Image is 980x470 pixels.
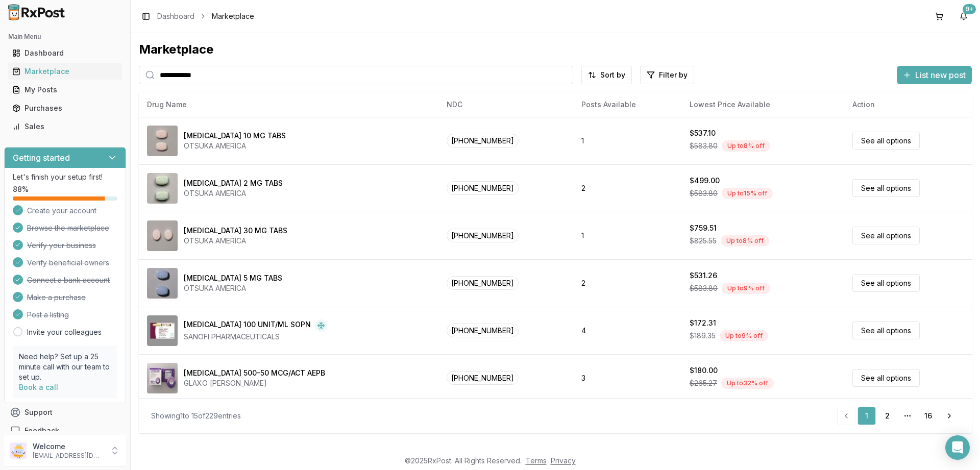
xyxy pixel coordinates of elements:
div: [MEDICAL_DATA] 100 UNIT/ML SOPN [184,319,311,332]
td: 2 [573,259,681,307]
span: [PHONE_NUMBER] [447,229,519,242]
span: Create your account [27,206,96,216]
span: Verify your business [27,240,96,251]
div: Showing 1 to 15 of 229 entries [151,411,241,421]
p: [EMAIL_ADDRESS][DOMAIN_NAME] [33,452,104,460]
a: Sales [8,117,122,136]
img: Admelog SoloStar 100 UNIT/ML SOPN [147,315,178,346]
div: 9+ [963,4,976,14]
a: Marketplace [8,62,122,81]
td: 1 [573,212,681,259]
div: Dashboard [12,48,118,58]
div: OTSUKA AMERICA [184,283,282,293]
button: Purchases [4,100,126,116]
div: Up to 8 % off [721,235,769,246]
span: [PHONE_NUMBER] [447,134,519,147]
span: $583.80 [690,188,718,199]
a: See all options [852,321,920,339]
div: Up to 15 % off [722,188,773,199]
span: 88 % [13,184,29,194]
th: NDC [438,92,573,117]
div: Purchases [12,103,118,113]
a: 16 [919,407,937,425]
button: My Posts [4,82,126,98]
div: Up to 32 % off [721,378,774,389]
div: Up to 9 % off [720,330,768,341]
p: Let's finish your setup first! [13,172,117,182]
div: $499.00 [690,176,720,186]
img: Abilify 2 MG TABS [147,173,178,204]
p: Welcome [33,441,104,452]
div: OTSUKA AMERICA [184,236,287,246]
span: Feedback [24,426,59,436]
h2: Main Menu [8,33,122,41]
span: Sort by [600,70,625,80]
span: Browse the marketplace [27,223,109,233]
div: $531.26 [690,270,717,281]
div: Open Intercom Messenger [945,435,970,460]
div: $537.10 [690,128,716,138]
a: Terms [526,456,547,465]
a: Dashboard [157,11,194,21]
div: SANOFI PHARMACEUTICALS [184,332,327,342]
div: $759.51 [690,223,717,233]
div: [MEDICAL_DATA] 30 MG TABS [184,226,287,236]
nav: breadcrumb [157,11,254,21]
span: $189.35 [690,331,716,341]
button: List new post [897,66,972,84]
button: Sort by [581,66,632,84]
span: $265.27 [690,378,717,388]
td: 3 [573,354,681,402]
div: [MEDICAL_DATA] 2 MG TABS [184,178,283,188]
div: [MEDICAL_DATA] 500-50 MCG/ACT AEPB [184,368,325,378]
div: Up to 9 % off [722,283,770,294]
button: Marketplace [4,63,126,80]
div: Up to 8 % off [722,140,770,152]
td: 2 [573,164,681,212]
a: Dashboard [8,44,122,62]
a: Purchases [8,99,122,117]
div: Marketplace [12,66,118,77]
button: 9+ [955,8,972,24]
img: RxPost Logo [4,4,69,20]
a: See all options [852,274,920,292]
button: Dashboard [4,45,126,61]
span: [PHONE_NUMBER] [447,371,519,385]
td: 4 [573,307,681,354]
button: Support [4,403,126,422]
div: Marketplace [139,41,972,58]
span: $583.80 [690,141,718,151]
span: $825.55 [690,236,717,246]
a: See all options [852,227,920,244]
div: My Posts [12,85,118,95]
img: Advair Diskus 500-50 MCG/ACT AEPB [147,363,178,393]
div: OTSUKA AMERICA [184,141,286,151]
img: Abilify 5 MG TABS [147,268,178,299]
a: See all options [852,369,920,387]
span: Make a purchase [27,292,86,303]
a: My Posts [8,81,122,99]
a: See all options [852,132,920,150]
a: 2 [878,407,896,425]
p: Need help? Set up a 25 minute call with our team to set up. [19,352,111,382]
th: Action [844,92,972,117]
span: Marketplace [212,11,254,21]
div: [MEDICAL_DATA] 5 MG TABS [184,273,282,283]
img: User avatar [10,442,27,459]
button: Feedback [4,422,126,440]
span: [PHONE_NUMBER] [447,181,519,195]
span: [PHONE_NUMBER] [447,276,519,290]
th: Drug Name [139,92,438,117]
img: Abilify 10 MG TABS [147,126,178,156]
div: OTSUKA AMERICA [184,188,283,199]
a: List new post [897,71,972,81]
span: $583.80 [690,283,718,293]
div: GLAXO [PERSON_NAME] [184,378,325,388]
span: Filter by [659,70,688,80]
span: Verify beneficial owners [27,258,109,268]
a: Book a call [19,383,58,391]
div: [MEDICAL_DATA] 10 MG TABS [184,131,286,141]
img: Abilify 30 MG TABS [147,220,178,251]
nav: pagination [837,407,960,425]
span: [PHONE_NUMBER] [447,324,519,337]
